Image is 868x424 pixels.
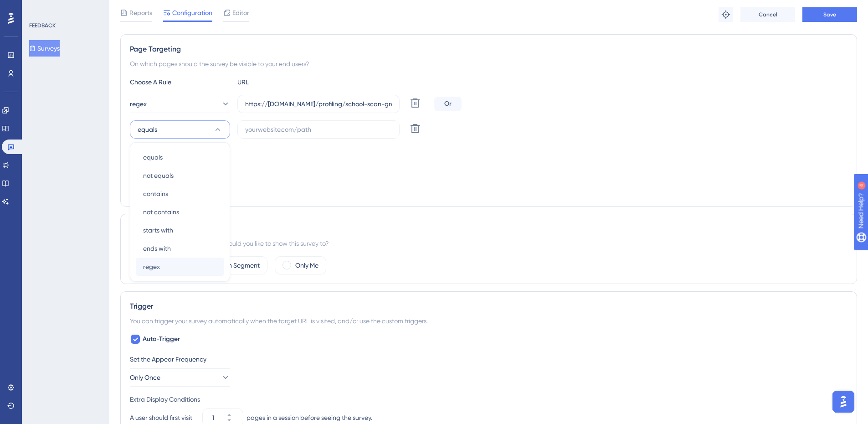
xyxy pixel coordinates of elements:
[136,203,224,221] button: not contains
[130,394,847,405] div: Extra Display Conditions
[143,188,168,199] span: contains
[130,58,847,69] div: On which pages should the survey be visible to your end users?
[130,77,230,88] div: Choose A Rule
[136,221,224,239] button: starts with
[29,40,60,57] button: Surveys
[237,77,338,88] div: URL
[740,7,795,22] button: Cancel
[172,7,212,18] span: Configuration
[143,207,179,217] span: not contains
[136,239,224,258] button: ends with
[830,388,857,415] iframe: UserGuiding AI Assistant Launcher
[143,261,160,272] span: regex
[130,120,230,139] button: equals
[130,223,847,234] div: Audience Segmentation
[138,124,157,135] span: equals
[143,152,163,163] span: equals
[130,95,230,113] button: regex
[247,412,372,423] div: pages in a session before seeing the survey.
[802,7,857,22] button: Save
[130,44,847,55] div: Page Targeting
[136,258,224,276] button: regex
[143,334,180,345] span: Auto-Trigger
[136,148,224,166] button: equals
[823,11,836,18] span: Save
[130,368,230,387] button: Only Once
[130,238,847,249] div: Which segment of the audience would you like to show this survey to?
[130,412,199,423] div: A user should first visit
[136,166,224,185] button: not equals
[136,185,224,203] button: contains
[130,98,147,109] span: regex
[295,260,318,271] label: Only Me
[143,243,171,254] span: ends with
[29,22,56,29] div: FEEDBACK
[21,2,57,13] span: Need Help?
[434,97,462,111] div: Or
[759,11,777,18] span: Cancel
[245,124,392,134] input: yourwebsite.com/path
[129,7,152,18] span: Reports
[245,99,392,109] input: yourwebsite.com/path
[130,354,847,365] div: Set the Appear Frequency
[63,5,66,12] div: 4
[232,7,249,18] span: Editor
[130,315,847,326] div: You can trigger your survey automatically when the target URL is visited, and/or use the custom t...
[143,170,174,181] span: not equals
[130,301,847,312] div: Trigger
[130,372,160,383] span: Only Once
[210,260,260,271] label: Custom Segment
[143,225,173,236] span: starts with
[130,146,847,157] div: Targeting Condition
